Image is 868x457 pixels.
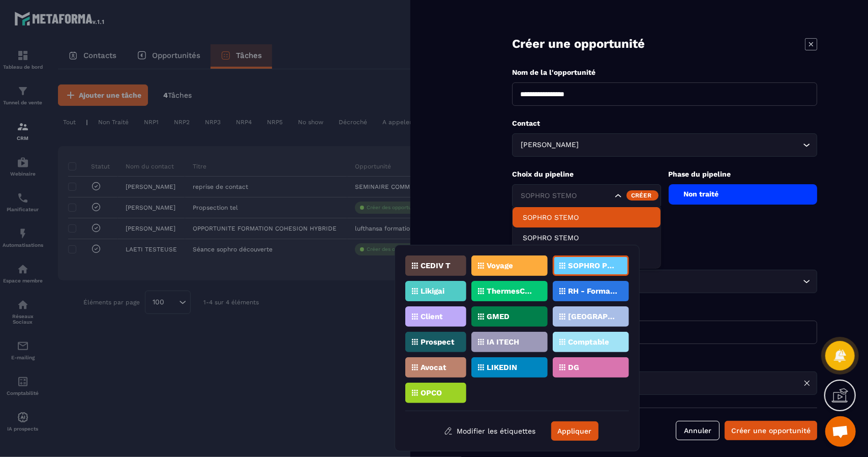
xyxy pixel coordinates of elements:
button: Appliquer [551,421,598,441]
p: Montant [512,306,817,316]
p: IA ITECH [487,338,519,346]
p: OPCO [421,389,442,396]
p: Client [421,313,443,320]
p: Voyage [487,262,513,269]
button: Créer une opportunité [725,421,817,440]
div: Search for option [512,133,817,157]
input: Search for option [519,276,800,287]
p: Prospect [421,338,455,346]
p: SOPHRO PRO [568,262,617,269]
p: Comptable [568,338,609,346]
p: Choix du pipeline [512,169,661,179]
input: Search for option [581,139,800,151]
div: Search for option [512,184,661,208]
p: Phase du pipeline [669,169,818,179]
p: Créer une opportunité [512,36,645,52]
p: Choix Étiquette [512,220,817,230]
button: Modifier les étiquettes [436,422,544,440]
p: GMED [487,313,510,320]
span: [PERSON_NAME] [519,139,581,151]
p: Contact [512,119,817,128]
div: Search for option [512,270,817,293]
p: DG [568,364,579,371]
p: Avocat [421,364,446,371]
input: Search for option [519,190,612,202]
p: Nom de la l'opportunité [512,68,817,77]
p: CEDIV T [421,262,451,269]
p: Date de fermeture [512,357,817,366]
p: LIKEDIN [487,364,517,371]
button: Annuler [676,421,720,440]
p: [GEOGRAPHIC_DATA] [568,313,617,320]
a: Ouvrir le chat [825,416,856,447]
p: ThermesCures [487,288,536,295]
p: Likigai [421,288,444,295]
div: Créer [626,190,659,201]
p: RH - Formation [568,288,617,295]
p: Produit [512,255,817,265]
